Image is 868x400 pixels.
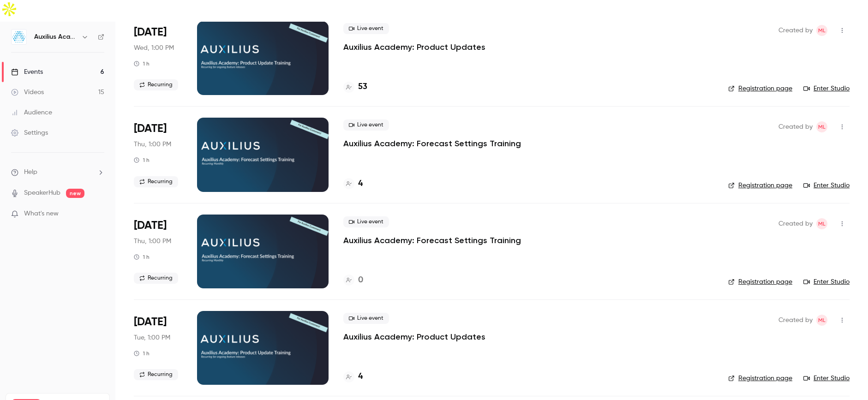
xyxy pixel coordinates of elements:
[803,277,850,287] a: Enter Studio
[11,67,43,77] div: Events
[778,25,813,36] span: Created by
[134,273,178,284] span: Recurring
[343,119,389,131] span: Live event
[24,167,37,177] span: Help
[134,311,182,385] div: Nov 25 Tue, 1:00 PM (America/New York)
[818,25,826,36] span: ML
[818,218,826,229] span: ML
[134,118,182,191] div: Oct 16 Thu, 1:00 PM (America/New York)
[728,277,792,287] a: Registration page
[134,253,150,261] div: 1 h
[343,138,521,149] a: Auxilius Academy: Forecast Settings Training
[134,215,182,288] div: Nov 20 Thu, 1:00 PM (America/New York)
[358,178,363,190] h4: 4
[134,350,150,357] div: 1 h
[66,189,84,198] span: new
[803,84,850,93] a: Enter Studio
[818,315,826,326] span: ML
[343,216,389,227] span: Live event
[816,25,827,36] span: Maddie Lamberti
[134,79,178,90] span: Recurring
[728,84,792,93] a: Registration page
[134,315,167,329] span: [DATE]
[343,370,363,383] a: 4
[134,237,171,246] span: Thu, 1:00 PM
[728,374,792,383] a: Registration page
[11,108,52,117] div: Audience
[818,121,826,132] span: ML
[134,333,170,342] span: Tue, 1:00 PM
[24,188,60,198] a: SpeakerHub
[343,313,389,324] span: Live event
[343,178,363,190] a: 4
[24,209,59,219] span: What's new
[134,218,167,233] span: [DATE]
[778,315,813,326] span: Created by
[778,218,813,229] span: Created by
[134,176,178,187] span: Recurring
[134,369,178,380] span: Recurring
[134,21,182,95] div: Oct 15 Wed, 1:00 PM (America/New York)
[11,128,48,137] div: Settings
[803,181,850,190] a: Enter Studio
[134,43,174,53] span: Wed, 1:00 PM
[358,274,363,287] h4: 0
[778,121,813,132] span: Created by
[803,374,850,383] a: Enter Studio
[134,140,171,149] span: Thu, 1:00 PM
[11,167,104,177] li: help-dropdown-opener
[343,23,389,34] span: Live event
[343,331,485,342] a: Auxilius Academy: Product Updates
[728,181,792,190] a: Registration page
[816,218,827,229] span: Maddie Lamberti
[343,274,363,287] a: 0
[816,315,827,326] span: Maddie Lamberti
[34,32,78,42] h6: Auxilius Academy Recordings & Training Videos
[343,42,485,53] a: Auxilius Academy: Product Updates
[12,30,26,44] img: Auxilius Academy Recordings & Training Videos
[11,88,44,97] div: Videos
[134,25,167,40] span: [DATE]
[358,81,367,93] h4: 53
[134,156,150,164] div: 1 h
[816,121,827,132] span: Maddie Lamberti
[134,121,167,136] span: [DATE]
[358,370,363,383] h4: 4
[343,81,367,93] a: 53
[343,235,521,246] a: Auxilius Academy: Forecast Settings Training
[134,60,150,67] div: 1 h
